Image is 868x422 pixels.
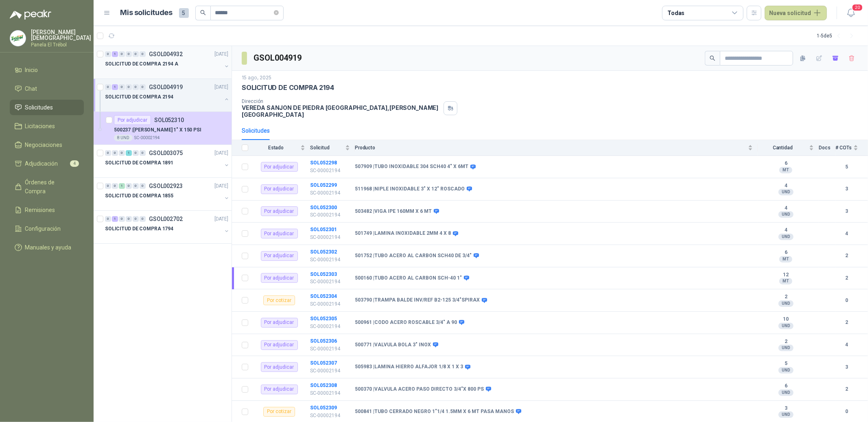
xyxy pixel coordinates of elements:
span: close-circle [274,9,279,17]
a: SOL052308 [310,383,337,388]
a: Inicio [10,62,84,78]
span: search [200,10,206,15]
b: 4 [835,341,858,349]
div: 0 [112,150,118,156]
b: 2 [835,252,858,260]
b: 505983 | LAMINA HIERRO ALFAJOR 1/8 X 1 X 3 [355,364,463,370]
p: SOLICITUD DE COMPRA 2194 [105,93,173,101]
a: SOL052300 [310,205,337,210]
b: 4 [835,230,858,238]
div: 1 [119,183,125,189]
div: 0 [105,51,111,57]
div: UND [778,411,794,418]
p: [DATE] [214,83,228,91]
p: SOLICITUD DE COMPRA 1855 [105,192,173,200]
div: UND [778,234,794,240]
span: Remisiones [25,206,55,214]
a: SOL052301 [310,227,337,232]
b: 5 [835,163,858,171]
div: 0 [119,51,125,57]
b: 500961 | CODO ACERO ROSCABLE 3/4" A 90 [355,319,457,326]
a: Órdenes de Compra [10,175,84,199]
div: 0 [126,84,132,90]
p: SC-00002194 [310,256,350,264]
p: SC-00002194 [310,189,350,197]
b: 2 [835,319,858,326]
div: UND [778,389,794,396]
div: Por cotizar [263,295,295,305]
p: SOL052310 [154,117,184,123]
p: [PERSON_NAME] [DEMOGRAPHIC_DATA] [31,29,91,41]
div: UND [778,211,794,218]
div: 1 - 5 de 5 [817,29,858,42]
a: 0 0 0 1 0 0 GSOL003075[DATE] SOLICITUD DE COMPRA 1891 [105,148,230,174]
p: 500237 | [PERSON_NAME] 1" X 150 PSI [114,126,201,134]
b: SOL052307 [310,360,337,366]
p: SC-00002194 [310,234,350,241]
b: 503790 | TRAMPA BALDE INV/REF B2-125 3/4"SPIRAX [355,297,480,304]
p: GSOL003075 [149,150,183,156]
p: SC-00002194 [310,278,350,286]
a: Por adjudicarSOL052310500237 |[PERSON_NAME] 1" X 150 PSI8 UNDSC-00002194 [94,112,232,145]
div: 0 [126,216,132,222]
span: Negociaciones [25,140,63,149]
button: Nueva solicitud [765,6,827,20]
div: 8 UND [114,135,133,141]
a: Chat [10,81,84,96]
div: 0 [133,216,139,222]
div: Por adjudicar [261,229,298,238]
a: SOL052298 [310,160,337,166]
div: UND [778,323,794,329]
a: Manuales y ayuda [10,240,84,255]
b: 0 [835,297,858,304]
p: SOLICITUD DE COMPRA 1794 [105,225,173,233]
div: Por adjudicar [261,206,298,216]
div: Por adjudicar [261,273,298,283]
b: 3 [835,208,858,215]
span: Solicitud [310,145,343,151]
b: 2 [835,274,858,282]
p: Panela El Trébol [31,42,91,47]
a: SOL052305 [310,316,337,321]
span: Manuales y ayuda [25,243,72,252]
b: 4 [758,205,814,212]
div: 0 [133,51,139,57]
a: 0 1 0 0 0 0 GSOL002702[DATE] SOLICITUD DE COMPRA 1794 [105,214,230,240]
a: SOL052309 [310,405,337,411]
b: 5 [758,361,814,367]
p: SC-00002194 [310,412,350,420]
b: 3 [758,405,814,412]
a: 0 1 0 0 0 0 GSOL004919[DATE] SOLICITUD DE COMPRA 2194 [105,82,230,108]
b: 500160 | TUBO ACERO AL CARBON SCH-40 1" [355,275,462,282]
p: GSOL002702 [149,216,183,222]
div: 0 [140,84,146,90]
b: 0 [835,408,858,415]
div: Por adjudicar [261,385,298,394]
p: [DATE] [214,50,228,58]
th: Solicitud [310,140,355,156]
span: close-circle [274,10,279,15]
span: Producto [355,145,746,151]
div: Por adjudicar [261,184,298,194]
p: Dirección [242,98,440,104]
div: 0 [105,150,111,156]
p: VEREDA SANJON DE PIEDRA [GEOGRAPHIC_DATA] , [PERSON_NAME][GEOGRAPHIC_DATA] [242,104,440,118]
div: 0 [126,183,132,189]
div: 1 [126,150,132,156]
span: 5 [179,8,189,18]
div: Por adjudicar [261,340,298,350]
div: 0 [119,150,125,156]
div: 0 [105,183,111,189]
b: SOL052302 [310,249,337,255]
div: 0 [119,84,125,90]
div: Solicitudes [242,126,270,135]
b: 503482 | VIGA IPE 160MM X 6 MT [355,208,432,215]
h1: Mis solicitudes [120,7,173,19]
span: 4 [70,160,79,167]
a: SOL052306 [310,338,337,344]
div: 0 [140,183,146,189]
b: 6 [758,160,814,167]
